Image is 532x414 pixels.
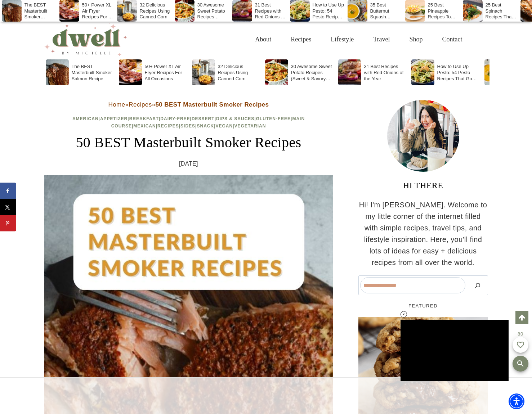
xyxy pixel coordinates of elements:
[433,28,472,51] a: Contact
[111,116,305,128] a: Main Course
[160,116,190,121] a: Dairy-Free
[245,28,472,51] nav: Primary Navigation
[281,28,321,51] a: Recipes
[192,116,215,121] a: Dessert
[256,116,291,121] a: Gluten-Free
[209,378,324,414] iframe: Advertisement
[155,101,269,108] strong: 50 BEST Masterbuilt Smoker Recipes
[133,123,156,129] a: Mexican
[515,311,528,324] a: Scroll to top
[108,101,125,108] a: Home
[157,123,179,129] a: Recipes
[72,116,305,128] span: | | | | | | | | | | | | |
[216,123,233,129] a: Vegan
[321,28,363,51] a: Lifestyle
[245,28,281,51] a: About
[108,101,269,108] span: » »
[129,116,159,121] a: Breakfast
[509,393,524,409] div: Accessibility Menu
[358,199,488,268] p: Hi! I'm [PERSON_NAME]. Welcome to my little corner of the internet filled with simple recipes, tr...
[399,28,432,51] a: Shop
[44,23,127,56] img: DWELL by michelle
[44,132,333,153] h1: 50 BEST Masterbuilt Smoker Recipes
[179,159,198,168] time: [DATE]
[216,116,254,121] a: Dips & Sauces
[197,123,214,129] a: Snack
[72,116,99,121] a: American
[129,101,152,108] a: Recipes
[100,116,128,121] a: Appetizer
[180,123,195,129] a: Sides
[358,302,488,310] h5: FEATURED
[358,179,488,192] h3: HI THERE
[363,28,399,51] a: Travel
[234,123,266,129] a: Vegetarian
